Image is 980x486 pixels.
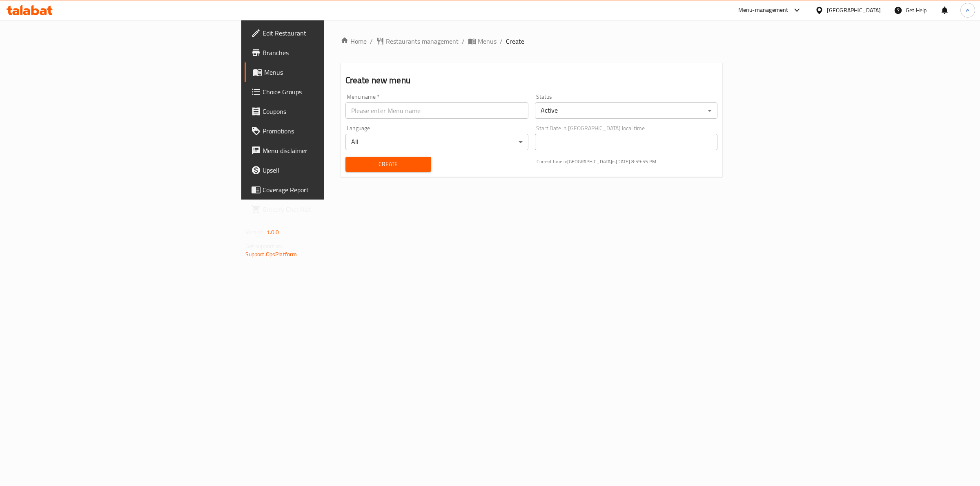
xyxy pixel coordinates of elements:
[267,227,279,237] span: 1.0.0
[352,159,425,169] span: Create
[345,102,528,119] input: Please enter Menu name
[245,227,265,237] span: Version:
[245,241,283,251] span: Get support on:
[263,165,399,175] span: Upsell
[263,107,399,116] span: Coupons
[535,102,718,119] div: Active
[345,74,718,87] h2: Create new menu
[264,67,399,77] span: Menus
[263,126,399,136] span: Promotions
[341,36,723,46] nav: breadcrumb
[478,36,497,46] span: Menus
[345,134,528,150] div: All
[245,160,405,180] a: Upsell
[263,185,399,195] span: Coverage Report
[345,157,431,172] button: Create
[245,180,405,200] a: Coverage Report
[263,28,399,38] span: Edit Restaurant
[468,36,497,46] a: Menus
[738,5,788,15] div: Menu-management
[263,48,399,58] span: Branches
[245,200,405,219] a: Grocery Checklist
[462,36,465,46] li: /
[506,36,524,46] span: Create
[376,36,459,46] a: Restaurants management
[263,204,399,214] span: Grocery Checklist
[245,23,405,43] a: Edit Restaurant
[245,82,405,102] a: Choice Groups
[263,146,399,155] span: Menu disclaimer
[245,141,405,160] a: Menu disclaimer
[263,87,399,97] span: Choice Groups
[245,62,405,82] a: Menus
[966,6,969,15] span: e
[245,102,405,121] a: Coupons
[537,158,718,165] p: Current time in [GEOGRAPHIC_DATA] is [DATE] 8:59:55 PM
[245,121,405,141] a: Promotions
[827,6,881,15] div: [GEOGRAPHIC_DATA]
[245,43,405,62] a: Branches
[500,36,503,46] li: /
[245,249,297,260] a: Support.OpsPlatform
[386,36,459,46] span: Restaurants management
